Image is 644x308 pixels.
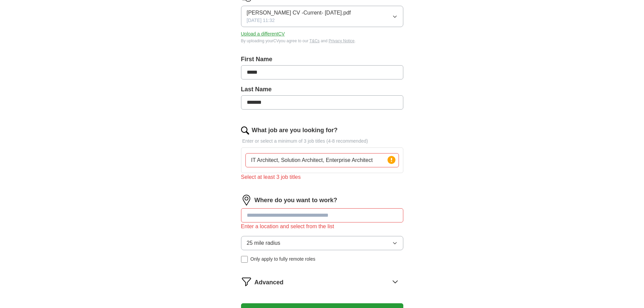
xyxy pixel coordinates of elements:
img: filter [241,276,252,287]
input: Only apply to fully remote roles [241,256,248,263]
button: 25 mile radius [241,236,403,250]
label: What job are you looking for? [252,126,338,135]
button: Upload a differentCV [241,30,285,38]
span: [DATE] 11:32 [247,17,275,24]
a: Privacy Notice [329,39,355,43]
button: [PERSON_NAME] CV -Current- [DATE].pdf[DATE] 11:32 [241,6,403,27]
img: location.png [241,195,252,206]
label: Last Name [241,85,403,94]
img: search.png [241,126,249,135]
label: Where do you want to work? [255,196,337,205]
label: First Name [241,55,403,64]
span: [PERSON_NAME] CV -Current- [DATE].pdf [247,9,351,17]
input: Type a job title and press enter [245,153,399,167]
a: T&Cs [309,39,319,43]
span: Advanced [255,278,284,287]
p: Enter or select a minimum of 3 job titles (4-8 recommended) [241,138,403,145]
div: Select at least 3 job titles [241,173,403,181]
div: By uploading your CV you agree to our and . [241,38,403,44]
div: Enter a location and select from the list [241,222,403,231]
span: 25 mile radius [247,239,281,247]
span: Only apply to fully remote roles [251,256,315,263]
